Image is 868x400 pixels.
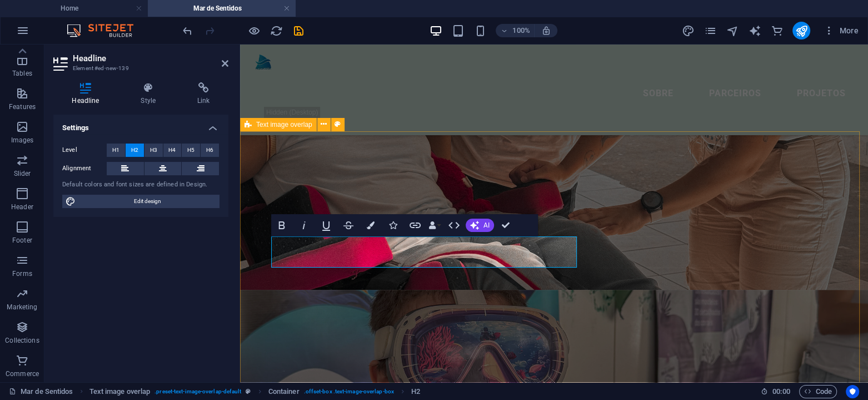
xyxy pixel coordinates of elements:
[316,214,337,236] button: Underline (Ctrl+U)
[131,144,138,157] span: H2
[9,385,73,398] a: Click to cancel selection. Double-click to open Pages
[270,24,283,37] button: reload
[163,144,182,157] button: H4
[799,385,837,398] button: Code
[466,219,494,232] button: AI
[247,24,261,37] button: Click here to leave preview mode and continue editing
[5,336,39,345] p: Collections
[824,25,859,36] span: More
[181,24,194,37] i: Undo: Change text (Ctrl+Z)
[427,214,442,236] button: Data Bindings
[256,121,312,128] span: Text image overlap
[6,369,39,378] p: Commerce
[293,214,315,236] button: Italic (Ctrl+I)
[79,195,216,208] span: Edit design
[73,63,206,73] h3: Element #ed-new-139
[14,169,31,178] p: Slider
[89,385,151,398] span: Click to select. Double-click to edit
[144,144,163,157] button: H3
[7,303,37,312] p: Marketing
[206,144,213,157] span: H6
[792,22,810,39] button: publish
[62,180,220,190] div: Default colors and font sizes are defined in Design.
[187,144,194,157] span: H5
[292,24,305,37] i: Save (Ctrl+S)
[846,385,859,398] button: Usercentrics
[304,385,394,398] span: . offset-box .text-image-overlap-box
[89,385,421,398] nav: breadcrumb
[772,385,790,398] span: 00 00
[541,26,551,36] i: On resize automatically adjust zoom level to fit chosen device.
[271,214,292,236] button: Bold (Ctrl+B)
[726,24,739,37] i: Navigator
[496,24,535,37] button: 100%
[112,144,119,157] span: H1
[11,203,33,211] p: Header
[405,214,426,236] button: Link
[62,195,220,208] button: Edit design
[168,144,176,157] span: H4
[11,136,34,145] p: Images
[443,214,465,236] button: HTML
[270,24,283,37] i: Reload page
[512,24,530,37] h6: 100%
[748,24,761,37] i: AI Writer
[64,24,147,37] img: Editor Logo
[681,24,694,37] i: Design (Ctrl+Alt+Y)
[12,236,32,245] p: Footer
[780,387,782,396] span: :
[73,53,228,63] h2: Headline
[411,385,420,398] span: Click to select. Double-click to edit
[62,162,107,175] label: Alignment
[12,269,32,278] p: Forms
[150,144,157,157] span: H3
[770,24,784,37] button: commerce
[338,214,359,236] button: Strikethrough
[382,214,403,236] button: Icons
[495,214,516,236] button: Confirm (Ctrl+⏎)
[268,385,300,398] span: Click to select. Double-click to edit
[53,115,228,135] h4: Settings
[770,24,783,37] i: Commerce
[795,24,807,37] i: Publish
[360,214,381,236] button: Colors
[62,144,107,157] label: Level
[748,24,761,37] button: text_generator
[107,144,125,157] button: H1
[726,24,739,37] button: navigator
[182,144,200,157] button: H5
[819,22,863,39] button: More
[53,82,122,106] h4: Headline
[181,24,194,37] button: undo
[704,24,716,37] i: Pages (Ctrl+Alt+S)
[804,385,832,398] span: Code
[9,102,36,111] p: Features
[126,144,144,157] button: H2
[761,385,790,398] h6: Session time
[154,385,241,398] span: . preset-text-image-overlap-default
[201,144,219,157] button: H6
[122,82,179,106] h4: Style
[704,24,717,37] button: pages
[179,82,228,106] h4: Link
[148,2,296,14] h4: Mar de Sentidos
[292,24,305,37] button: save
[681,24,695,37] button: design
[246,388,251,394] i: This element is a customizable preset
[12,69,32,78] p: Tables
[483,222,490,229] span: AI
